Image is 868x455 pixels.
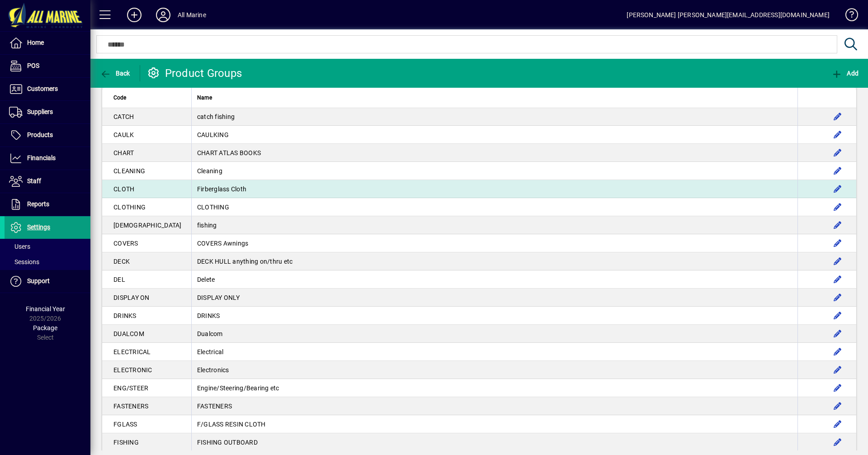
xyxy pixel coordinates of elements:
[5,78,90,100] a: Customers
[9,243,30,250] span: Users
[191,289,797,307] td: DISPLAY ONLY
[102,126,191,144] td: CAULK
[27,131,53,138] span: Products
[191,162,797,180] td: Cleaning
[5,193,90,216] a: Reports
[191,252,797,270] td: DECK HULL anything on/thru etc
[830,417,845,431] button: Edit
[27,154,56,161] span: Financials
[191,144,797,162] td: CHART ATLAS BOOKS
[627,8,830,22] div: [PERSON_NAME] [PERSON_NAME][EMAIL_ADDRESS][DOMAIN_NAME]
[102,234,191,252] td: COVERS
[830,381,845,395] button: Edit
[831,70,859,77] span: Add
[830,327,845,341] button: Edit
[191,343,797,361] td: Electrical
[102,361,191,379] td: ELECTRONIC
[102,162,191,180] td: CLEANING
[102,198,191,216] td: CLOTHING
[90,65,140,81] app-page-header-button: Back
[830,435,845,450] button: Edit
[830,254,845,269] button: Edit
[149,7,178,23] button: Profile
[191,234,797,252] td: COVERS Awnings
[102,415,191,433] td: FGLASS
[5,101,90,123] a: Suppliers
[830,128,845,142] button: Edit
[191,270,797,289] td: Delete
[830,399,845,413] button: Edit
[100,70,130,77] span: Back
[5,270,90,293] a: Support
[102,433,191,451] td: FISHING
[5,239,90,254] a: Users
[197,93,212,103] span: Name
[191,126,797,144] td: CAULKING
[178,8,206,22] div: All Marine
[102,270,191,289] td: DEL
[191,198,797,216] td: CLOTHING
[102,289,191,307] td: DISPLAY ON
[830,308,845,323] button: Edit
[102,379,191,397] td: ENG/STEER
[102,108,191,126] td: CATCH
[830,272,845,287] button: Edit
[839,2,857,31] a: Knowledge Base
[830,182,845,196] button: Edit
[9,258,39,265] span: Sessions
[5,32,90,54] a: Home
[27,200,49,208] span: Reports
[830,164,845,178] button: Edit
[147,66,242,81] div: Product Groups
[830,200,845,214] button: Edit
[5,254,90,270] a: Sessions
[191,216,797,234] td: fishing
[26,305,65,313] span: Financial Year
[102,307,191,325] td: DRINKS
[830,363,845,377] button: Edit
[102,252,191,270] td: DECK
[102,180,191,198] td: CLOTH
[113,93,126,103] span: Code
[830,218,845,232] button: Edit
[102,216,191,234] td: [DEMOGRAPHIC_DATA]
[191,361,797,379] td: Electronics
[5,124,90,147] a: Products
[5,55,90,77] a: POS
[830,290,845,305] button: Edit
[120,7,149,23] button: Add
[102,325,191,343] td: DUALCOM
[191,415,797,433] td: F/GLASS RESIN CLOTH
[27,62,39,69] span: POS
[191,307,797,325] td: DRINKS
[27,39,44,46] span: Home
[27,277,50,284] span: Support
[102,397,191,415] td: FASTENERS
[27,223,50,231] span: Settings
[830,146,845,160] button: Edit
[830,345,845,359] button: Edit
[191,325,797,343] td: Dualcom
[191,108,797,126] td: catch fishing
[191,180,797,198] td: Firberglass Cloth
[5,147,90,170] a: Financials
[5,170,90,193] a: Staff
[27,108,53,115] span: Suppliers
[191,379,797,397] td: Engine/Steering/Bearing etc
[830,236,845,251] button: Edit
[33,324,57,332] span: Package
[27,85,58,92] span: Customers
[191,433,797,451] td: FISHING OUTBOARD
[830,109,845,124] button: Edit
[191,397,797,415] td: FASTENERS
[829,65,861,81] button: Add
[27,177,41,185] span: Staff
[102,144,191,162] td: CHART
[102,343,191,361] td: ELECTRICAL
[98,65,132,81] button: Back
